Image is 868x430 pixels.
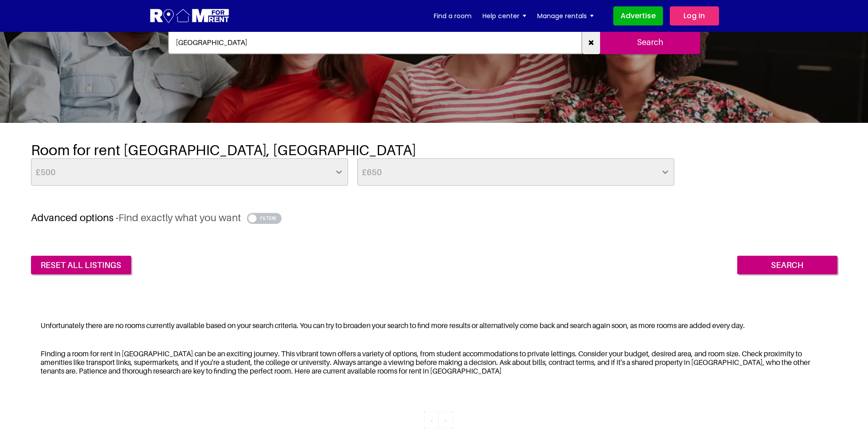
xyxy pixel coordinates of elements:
a: reset all listings [31,256,131,275]
input: Search [600,30,700,54]
a: Log in [670,6,719,25]
a: Advertise [613,6,663,25]
input: Search [737,256,837,275]
span: Find exactly what you want [118,212,241,223]
a: Find a room [434,9,472,23]
h2: Room for rent [GEOGRAPHIC_DATA], [GEOGRAPHIC_DATA] [31,141,837,158]
a: Help center [483,9,526,23]
input: Where do you want to live. Search by town or postcode [168,30,582,54]
h3: Advanced options - [31,212,837,224]
img: Logo for Room for Rent, featuring a welcoming design with a house icon and modern typography [149,8,230,25]
div: Unfortunately there are no rooms currently available based on your search criteria. You can try t... [31,315,837,336]
a: Manage rentals [537,9,594,23]
div: Finding a room for rent in [GEOGRAPHIC_DATA] can be an exciting journey. This vibrant town offers... [31,344,837,382]
li: « Previous [424,411,439,429]
li: « Previous [439,411,453,429]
